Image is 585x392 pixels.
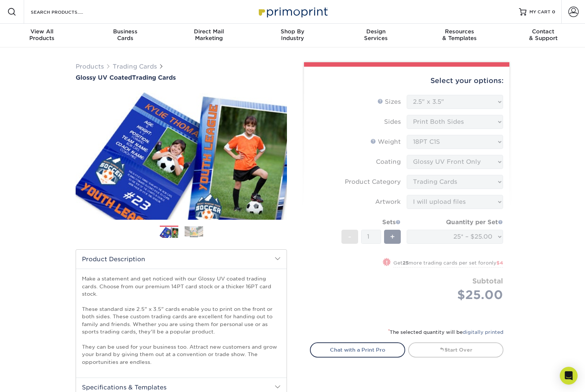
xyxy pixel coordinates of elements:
input: SEARCH PRODUCTS..... [30,7,102,16]
span: 0 [552,9,555,14]
div: & Templates [418,28,501,41]
div: Open Intercom Messenger [560,367,578,385]
span: Resources [418,28,501,35]
p: Make a statement and get noticed with our Glossy UV coated trading cards. Choose from our premium... [82,275,281,366]
a: DesignServices [334,24,418,47]
a: Start Over [408,342,503,357]
span: Shop By [251,28,334,35]
h1: Trading Cards [76,74,287,81]
img: Trading Cards 02 [185,226,203,237]
span: Direct Mail [167,28,251,35]
div: Services [334,28,418,41]
span: Design [334,28,418,35]
a: Trading Cards [113,63,157,70]
div: Industry [251,28,334,41]
span: Glossy UV Coated [76,74,132,81]
span: MY CART [529,9,551,15]
a: digitally printed [463,329,503,335]
a: Chat with a Print Pro [310,342,405,357]
a: Resources& Templates [418,24,501,47]
span: Business [83,28,167,35]
a: Products [76,63,104,70]
div: Marketing [167,28,251,41]
a: Contact& Support [502,24,585,47]
div: & Support [502,28,585,41]
iframe: Google Customer Reviews [2,369,63,389]
img: Glossy UV Coated 01 [76,82,287,228]
img: Trading Cards 01 [160,226,178,239]
a: Shop ByIndustry [251,24,334,47]
div: Cards [83,28,167,41]
div: Select your options: [310,67,503,95]
a: Direct MailMarketing [167,24,251,47]
a: Glossy UV CoatedTrading Cards [76,74,287,81]
span: Contact [502,28,585,35]
img: Primoprint [255,4,330,20]
small: The selected quantity will be [388,329,503,335]
h2: Product Description [76,250,287,269]
a: BusinessCards [83,24,167,47]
